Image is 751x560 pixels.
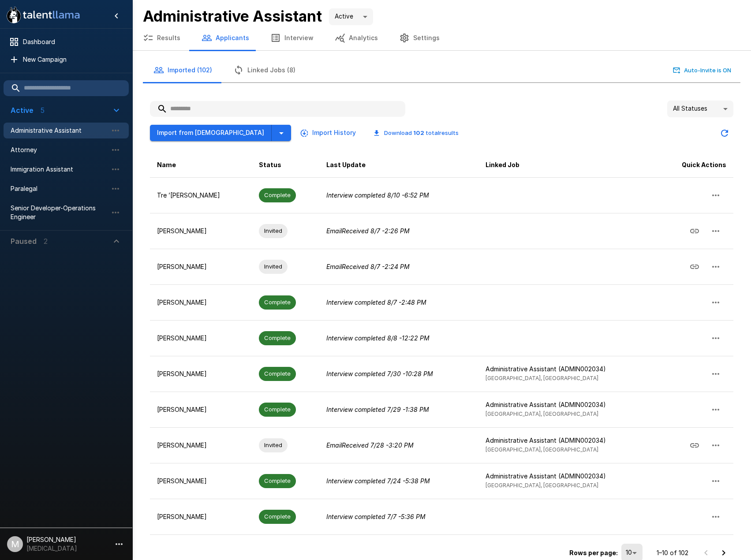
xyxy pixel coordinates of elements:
[132,26,191,50] button: Results
[259,512,296,521] span: Complete
[150,153,252,178] th: Name
[656,153,733,178] th: Quick Actions
[326,513,426,520] i: Interview completed 7/7 - 5:36 PM
[486,482,598,489] span: [GEOGRAPHIC_DATA], [GEOGRAPHIC_DATA]
[157,477,245,485] p: [PERSON_NAME]
[667,101,733,117] div: All Statuses
[326,299,426,306] i: Interview completed 8/7 - 2:48 PM
[486,436,649,445] p: Administrative Assistant (ADMIN002034)
[324,26,389,50] button: Analytics
[143,7,322,25] b: Administrative Assistant
[326,406,429,413] i: Interview completed 7/29 - 1:38 PM
[326,441,414,449] i: Email Received 7/28 - 3:20 PM
[259,441,288,449] span: Invited
[366,126,466,140] button: Download 102 totalresults
[259,227,288,235] span: Invited
[657,549,688,557] p: 1–10 of 102
[478,153,656,178] th: Linked Job
[157,512,245,521] p: [PERSON_NAME]
[150,125,272,141] button: Import from [DEMOGRAPHIC_DATA]
[486,446,598,453] span: [GEOGRAPHIC_DATA], [GEOGRAPHIC_DATA]
[157,334,245,343] p: [PERSON_NAME]
[143,58,223,82] button: Imported (102)
[157,191,245,200] p: Tre ’[PERSON_NAME]
[259,405,296,414] span: Complete
[326,370,433,377] i: Interview completed 7/30 - 10:28 PM
[671,63,733,77] button: Auto-Invite is ON
[259,191,296,199] span: Complete
[486,375,598,381] span: [GEOGRAPHIC_DATA], [GEOGRAPHIC_DATA]
[260,26,324,50] button: Interview
[326,263,410,270] i: Email Received 8/7 - 2:24 PM
[259,334,296,342] span: Complete
[298,125,359,141] button: Import History
[319,153,478,178] th: Last Update
[486,400,649,409] p: Administrative Assistant (ADMIN002034)
[486,411,598,417] span: [GEOGRAPHIC_DATA], [GEOGRAPHIC_DATA]
[223,58,306,82] button: Linked Jobs (8)
[716,124,733,142] button: Updated Today - 1:25 PM
[259,477,296,485] span: Complete
[252,153,319,178] th: Status
[259,262,288,271] span: Invited
[486,472,649,481] p: Administrative Assistant (ADMIN002034)
[326,191,429,199] i: Interview completed 8/10 - 6:52 PM
[569,549,618,557] p: Rows per page:
[684,262,705,269] span: Copy Interview Link
[486,365,649,373] p: Administrative Assistant (ADMIN002034)
[389,26,450,50] button: Settings
[157,262,245,271] p: [PERSON_NAME]
[157,298,245,307] p: [PERSON_NAME]
[259,298,296,306] span: Complete
[157,405,245,414] p: [PERSON_NAME]
[157,370,245,378] p: [PERSON_NAME]
[259,370,296,378] span: Complete
[157,227,245,235] p: [PERSON_NAME]
[157,441,245,450] p: [PERSON_NAME]
[326,477,430,485] i: Interview completed 7/24 - 5:38 PM
[413,129,424,136] b: 102
[329,8,373,25] div: Active
[326,334,430,342] i: Interview completed 8/8 - 12:22 PM
[684,441,705,448] span: Copy Interview Link
[684,226,705,234] span: Copy Interview Link
[326,227,410,235] i: Email Received 8/7 - 2:26 PM
[191,26,260,50] button: Applicants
